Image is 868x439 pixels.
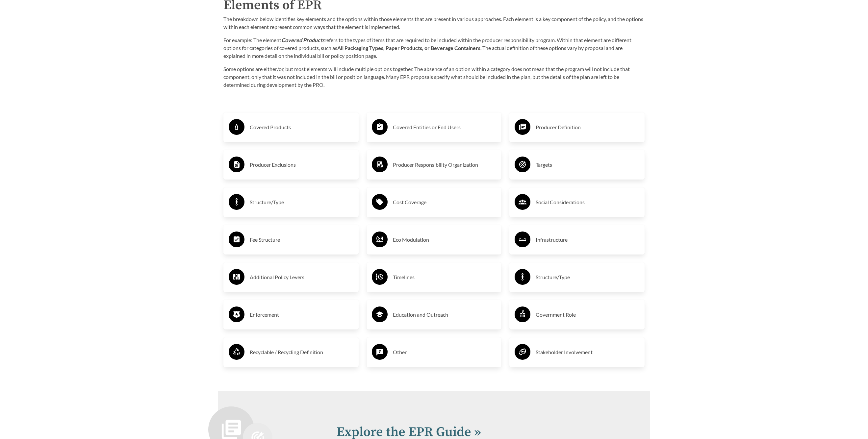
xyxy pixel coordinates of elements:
h3: Infrastructure [536,234,639,245]
h3: Producer Exclusions [250,159,353,170]
h3: Stakeholder Involvement [536,347,639,357]
h3: Eco Modulation [393,234,497,245]
strong: All Packaging Types, Paper Products, or Beverage Containers [337,45,480,51]
h3: Covered Entities or End Users [393,122,497,133]
h3: Education and Outreach [393,309,497,320]
h3: Other [393,347,497,357]
p: The breakdown below identifies key elements and the options within those elements that are presen... [223,15,645,31]
h3: Cost Coverage [393,197,497,207]
h3: Covered Products [250,122,353,133]
h3: Producer Responsibility Organization [393,159,497,170]
p: For example: The element refers to the types of items that are required to be included within the... [223,36,645,60]
h3: Producer Definition [536,122,639,133]
p: Some options are either/or, but most elements will include multiple options together. The absence... [223,65,645,89]
h3: Additional Policy Levers [250,272,353,282]
h3: Structure/Type [536,272,639,282]
strong: Covered Products [281,37,324,43]
h3: Enforcement [250,309,353,320]
h3: Timelines [393,272,497,282]
h3: Government Role [536,309,639,320]
h3: Structure/Type [250,197,353,207]
h3: Social Considerations [536,197,639,207]
h3: Recyclable / Recycling Definition [250,347,353,357]
h3: Targets [536,159,639,170]
h3: Fee Structure [250,234,353,245]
